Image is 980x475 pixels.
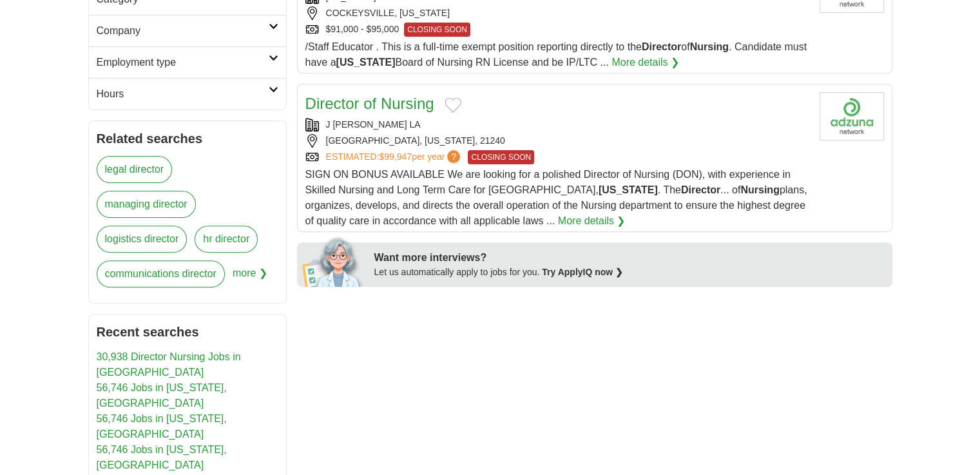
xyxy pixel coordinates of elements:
a: Try ApplyIQ now ❯ [542,267,623,277]
a: Company [89,15,286,46]
span: CLOSING SOON [468,150,534,164]
a: 56,746 Jobs in [US_STATE], [GEOGRAPHIC_DATA] [97,413,227,440]
h2: Recent searches [97,322,278,342]
button: Add to favorite jobs [445,97,461,113]
h2: Related searches [97,129,278,148]
a: More details ❯ [558,213,626,229]
div: $91,000 - $95,000 [305,23,809,37]
div: COCKEYSVILLE, [US_STATE] [305,6,809,20]
a: Employment type [89,46,286,78]
img: apply-iq-scientist.png [302,235,365,287]
h2: Hours [97,86,269,102]
a: hr director [195,226,258,253]
strong: [US_STATE] [336,57,396,68]
a: managing director [97,191,196,218]
span: ? [447,150,460,163]
div: J [PERSON_NAME] LA [305,118,809,131]
span: $99,947 [379,151,412,162]
span: SIGN ON BONUS AVAILABLE We are looking for a polished Director of Nursing (DON), with experience ... [305,169,807,226]
strong: Nursing [690,41,729,52]
strong: Nursing [740,184,779,195]
a: More details ❯ [611,55,679,70]
strong: Director [681,184,720,195]
span: /Staff Educator . This is a full-time exempt position reporting directly to the of . Candidate mu... [305,41,807,68]
span: more ❯ [233,260,267,295]
a: Hours [89,78,286,110]
a: Director of Nursing [305,95,434,112]
h2: Employment type [97,55,269,70]
a: 30,938 Director Nursing Jobs in [GEOGRAPHIC_DATA] [97,351,241,378]
span: CLOSING SOON [404,23,470,37]
h2: Company [97,23,269,39]
strong: [US_STATE] [599,184,658,195]
img: Company logo [820,92,884,141]
a: communications director [97,260,225,287]
strong: Director [642,41,681,52]
div: Want more interviews? [374,250,885,266]
a: logistics director [97,226,187,253]
a: legal director [97,156,173,183]
div: Let us automatically apply to jobs for you. [374,266,885,279]
a: 56,746 Jobs in [US_STATE], [GEOGRAPHIC_DATA] [97,444,227,470]
a: ESTIMATED:$99,947per year? [326,150,463,164]
div: [GEOGRAPHIC_DATA], [US_STATE], 21240 [305,134,809,148]
a: 56,746 Jobs in [US_STATE], [GEOGRAPHIC_DATA] [97,382,227,409]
